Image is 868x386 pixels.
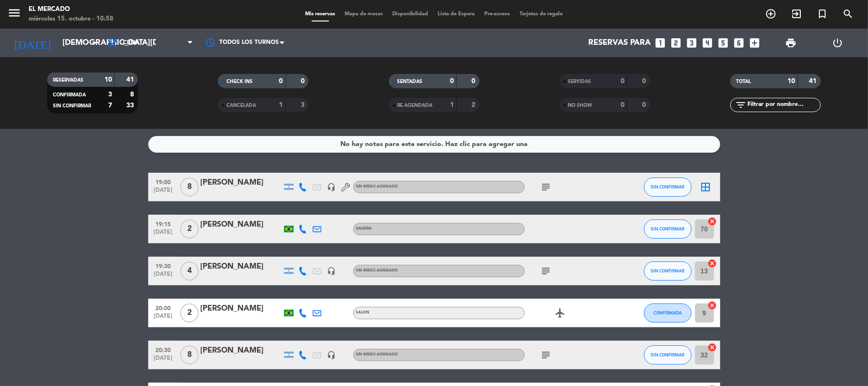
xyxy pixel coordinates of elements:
[708,301,717,310] i: cancel
[644,261,692,281] button: SIN CONFIRMAR
[651,352,684,357] span: SIN CONFIRMAR
[809,78,818,84] strong: 41
[748,37,761,49] i: add_box
[180,303,199,323] span: 2
[89,37,100,49] i: arrow_drop_down
[152,229,175,240] span: [DATE]
[201,177,282,189] div: [PERSON_NAME]
[398,79,423,84] span: SENTADAS
[327,267,336,275] i: headset_mic
[123,40,140,46] span: Cena
[226,79,253,84] span: CHECK INS
[735,99,746,111] i: filter_list
[356,353,398,356] span: Sin menú asignado
[152,176,175,187] span: 19:00
[651,184,684,189] span: SIN CONFIRMAR
[654,37,666,49] i: looks_one
[644,345,692,365] button: SIN CONFIRMAR
[541,265,552,277] i: subject
[450,78,454,84] strong: 0
[279,78,283,84] strong: 0
[152,218,175,229] span: 19:15
[471,102,477,108] strong: 2
[340,139,528,150] div: No hay notas para este servicio. Haz clic para agregar una
[644,219,692,239] button: SIN CONFIRMAR
[180,177,199,197] span: 8
[651,268,684,273] span: SIN CONFIRMAR
[642,102,648,108] strong: 0
[104,76,112,83] strong: 10
[7,32,58,53] i: [DATE]
[279,102,283,108] strong: 1
[300,11,340,17] span: Mis reservas
[568,103,592,108] span: NO SHOW
[126,102,136,109] strong: 33
[817,8,828,20] i: turned_in_not
[541,181,552,193] i: subject
[621,78,624,84] strong: 0
[515,11,568,17] span: Tarjetas de regalo
[180,261,199,281] span: 4
[356,269,398,272] span: Sin menú asignado
[480,11,515,17] span: Pre-acceso
[651,226,684,231] span: SIN CONFIRMAR
[301,78,306,84] strong: 0
[717,37,729,49] i: looks_5
[621,102,624,108] strong: 0
[814,29,861,57] div: LOG OUT
[152,313,175,324] span: [DATE]
[670,37,682,49] i: looks_two
[126,76,136,83] strong: 41
[791,8,802,20] i: exit_to_app
[180,219,199,239] span: 2
[708,343,717,352] i: cancel
[708,259,717,268] i: cancel
[152,344,175,355] span: 20:30
[388,11,433,17] span: Disponibilidad
[152,355,175,366] span: [DATE]
[398,103,433,108] span: RE AGENDADA
[832,37,843,49] i: power_settings_new
[733,37,745,49] i: looks_6
[356,185,398,188] span: Sin menú asignado
[700,181,712,193] i: border_all
[340,11,388,17] span: Mapa de mesas
[29,5,113,14] div: El Mercado
[180,345,199,365] span: 8
[53,78,83,83] span: RESERVADAS
[708,217,717,226] i: cancel
[301,102,306,108] strong: 3
[736,79,751,84] span: TOTAL
[201,261,282,273] div: [PERSON_NAME]
[785,37,797,49] span: print
[642,78,648,84] strong: 0
[7,6,21,23] button: menu
[555,307,566,319] i: airplanemode_active
[685,37,698,49] i: looks_3
[29,14,113,24] div: miércoles 15. octubre - 10:58
[541,349,552,361] i: subject
[152,271,175,282] span: [DATE]
[787,78,795,84] strong: 10
[201,303,282,315] div: [PERSON_NAME]
[108,102,112,109] strong: 7
[201,219,282,231] div: [PERSON_NAME]
[226,103,256,108] span: CANCELADA
[7,6,21,20] i: menu
[152,302,175,313] span: 20:00
[842,8,854,20] i: search
[568,79,592,84] span: SERVIDAS
[356,227,372,230] span: GALERIA
[433,11,480,17] span: Lista de Espera
[356,311,370,314] span: SALON
[765,8,776,20] i: add_circle_outline
[644,177,692,197] button: SIN CONFIRMAR
[152,187,175,198] span: [DATE]
[644,303,692,323] button: CONFIRMADA
[588,39,651,48] span: Reservas para
[53,104,91,108] span: SIN CONFIRMAR
[53,93,86,97] span: CONFIRMADA
[701,37,714,49] i: looks_4
[654,310,682,315] span: CONFIRMADA
[450,102,454,108] strong: 1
